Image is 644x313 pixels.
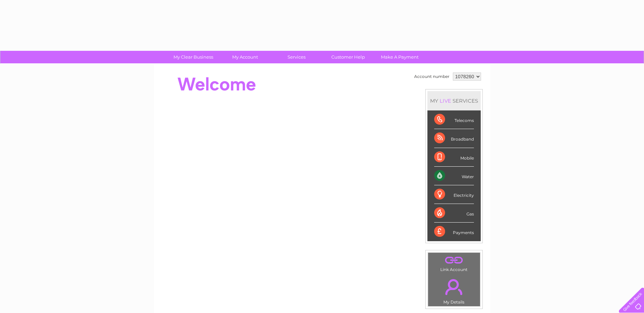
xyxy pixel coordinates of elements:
[269,51,325,63] a: Services
[372,51,428,63] a: Make A Payment
[217,51,273,63] a: My Account
[438,98,453,104] div: LIVE
[434,129,474,148] div: Broadband
[165,51,221,63] a: My Clear Business
[434,110,474,129] div: Telecoms
[430,275,478,299] a: .
[434,185,474,204] div: Electricity
[434,204,474,223] div: Gas
[427,91,481,110] div: MY SERVICES
[434,167,474,185] div: Water
[428,273,480,307] td: My Details
[434,223,474,241] div: Payments
[320,51,376,63] a: Customer Help
[412,71,451,82] td: Account number
[434,148,474,167] div: Mobile
[430,254,478,266] a: .
[428,252,480,274] td: Link Account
